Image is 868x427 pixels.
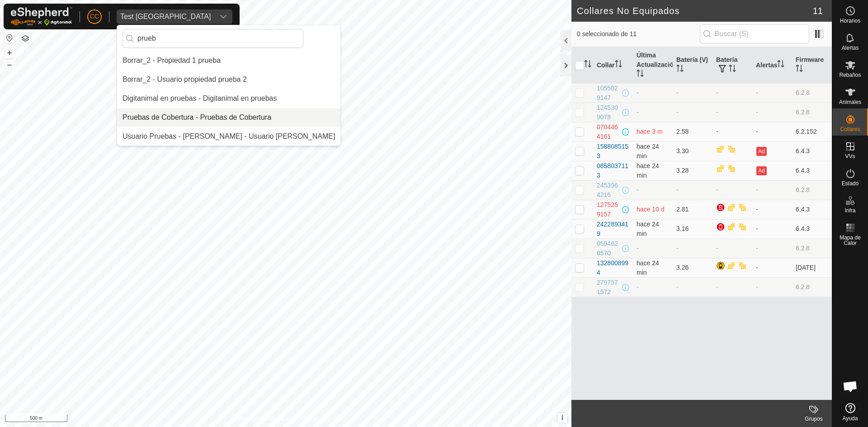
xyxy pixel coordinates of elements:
[752,103,792,122] td: -
[792,219,832,239] td: 6.4.3
[792,200,832,219] td: 6.4.3
[712,103,752,122] td: -
[637,128,663,135] span: 24 jun 2025, 18:45
[752,258,792,277] td: -
[302,415,332,423] a: Contáctenos
[843,416,858,421] span: Ayuda
[752,239,792,258] td: -
[120,13,211,20] div: Test [GEOGRAPHIC_DATA]
[673,219,712,239] td: 3.16
[792,239,832,258] td: 6.2.8
[123,29,303,48] input: Buscar por región, país, empresa o propiedad
[752,47,792,84] th: Alertas
[637,89,639,96] span: -
[597,220,629,239] div: 2422893419
[796,415,832,423] div: Grupos
[777,61,784,69] p-sorticon: Activar para ordenar
[752,180,792,200] td: -
[597,239,620,258] div: 0594620570
[813,4,823,18] span: 11
[577,29,700,39] span: 0 seleccionado de 11
[637,244,639,252] span: -
[673,141,712,161] td: 3.30
[729,66,736,73] p-sorticon: Activar para ordenar
[90,12,99,21] span: CC
[557,413,567,423] button: i
[561,414,563,422] span: i
[597,278,620,297] div: 2797571572
[839,72,861,78] span: Rebaños
[673,258,712,277] td: 3.26
[123,74,247,85] div: Borrar_2 - Usuario propiedad prueba 2
[792,83,832,103] td: 6.2.8
[633,47,673,84] th: Última Actualización
[637,283,639,291] span: -
[214,9,232,24] div: dropdown trigger
[792,277,832,297] td: 6.2.8
[4,47,15,58] button: +
[673,83,712,103] td: -
[4,33,15,43] button: Restablecer Mapa
[840,127,860,132] span: Collares
[637,259,659,276] span: 7 oct 2025, 18:05
[4,59,15,70] button: –
[637,108,639,116] span: -
[584,61,591,69] p-sorticon: Activar para ordenar
[752,277,792,297] td: -
[637,143,659,160] span: 7 oct 2025, 18:05
[20,33,31,44] button: Capas del Mapa
[117,9,214,24] span: Test France
[835,235,866,246] span: Mapa de Calor
[756,147,766,156] button: Ad
[792,47,832,84] th: Firmware
[593,47,633,84] th: Collar
[117,108,340,127] li: Pruebas de Cobertura
[676,66,684,73] p-sorticon: Activar para ordenar
[842,45,859,51] span: Alertas
[637,71,644,78] p-sorticon: Activar para ordenar
[123,112,271,123] div: Pruebas de Cobertura - Pruebas de Cobertura
[712,180,752,200] td: -
[832,399,868,425] a: Ayuda
[792,122,832,141] td: 6.2.152
[615,61,622,69] p-sorticon: Activar para ordenar
[637,206,665,213] span: 27 sept 2025, 15:05
[123,55,221,66] div: Borrar_2 - Propiedad 1 prueba
[117,89,340,108] li: Digitanimal en pruebas
[123,93,277,104] div: Digitanimal en pruebas - Digitanimal en pruebas
[845,154,855,159] span: VVs
[752,83,792,103] td: -
[673,277,712,297] td: -
[844,208,855,213] span: Infra
[796,66,803,73] p-sorticon: Activar para ordenar
[597,200,620,219] div: 1275259157
[792,161,832,180] td: 6.4.3
[752,219,792,239] td: -
[673,180,712,200] td: -
[673,161,712,180] td: 3.28
[673,200,712,219] td: 2.81
[577,5,813,16] h2: Collares No Equipados
[839,99,861,105] span: Animales
[700,24,809,43] input: Buscar (S)
[792,180,832,200] td: 6.2.8
[597,103,620,122] div: 1245309078
[11,7,72,26] img: Logo Gallagher
[117,52,340,70] li: Propiedad 1 prueba
[597,161,629,180] div: 0858037113
[123,131,335,142] div: Usuario Pruebas - [PERSON_NAME] - Usuario [PERSON_NAME]
[712,239,752,258] td: -
[673,103,712,122] td: -
[673,47,712,84] th: Batería (V)
[752,122,792,141] td: -
[597,181,620,200] div: 2453964216
[637,162,659,179] span: 7 oct 2025, 18:05
[792,258,832,277] td: [DATE]
[712,122,752,141] td: -
[792,103,832,122] td: 6.2.8
[673,239,712,258] td: -
[842,181,859,186] span: Estado
[637,221,659,237] span: 7 oct 2025, 18:05
[239,415,291,423] a: Política de Privacidad
[637,186,639,193] span: -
